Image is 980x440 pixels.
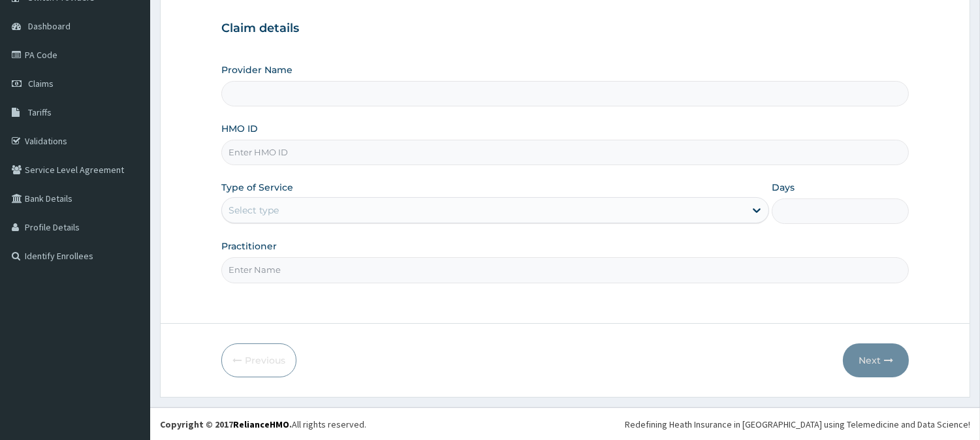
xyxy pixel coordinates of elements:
[229,204,279,217] div: Select type
[221,343,296,377] button: Previous
[233,418,289,430] a: RelianceHMO
[221,63,292,76] label: Provider Name
[221,240,277,253] label: Practitioner
[843,343,909,377] button: Next
[221,181,293,194] label: Type of Service
[221,122,258,135] label: HMO ID
[625,418,970,431] div: Redefining Heath Insurance in [GEOGRAPHIC_DATA] using Telemedicine and Data Science!
[28,78,54,89] span: Claims
[221,22,909,36] h3: Claim details
[772,181,795,194] label: Days
[28,106,52,118] span: Tariffs
[221,140,909,165] input: Enter HMO ID
[221,257,909,283] input: Enter Name
[160,418,292,430] strong: Copyright © 2017 .
[28,20,71,32] span: Dashboard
